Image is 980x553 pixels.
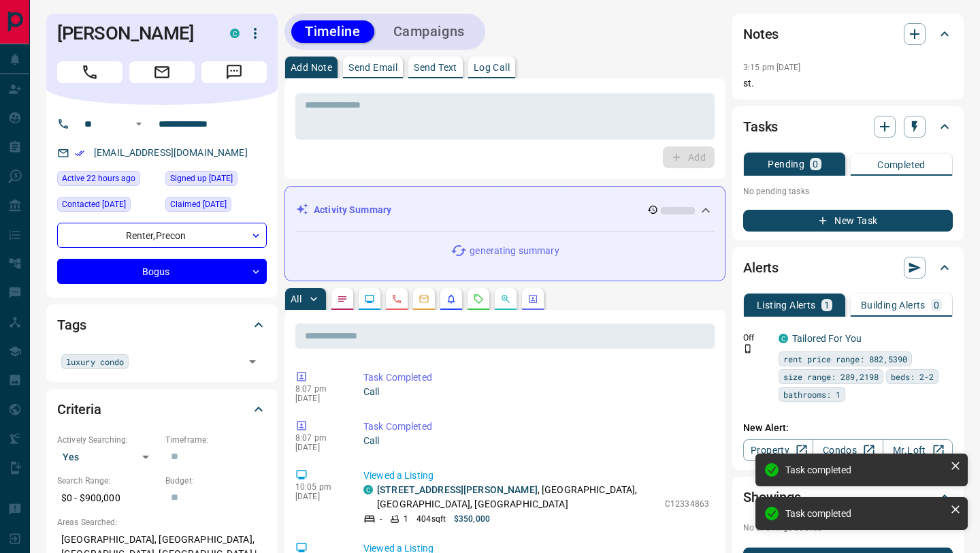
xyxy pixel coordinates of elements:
[824,300,830,310] p: 1
[295,433,343,443] p: 8:07 pm
[473,294,484,304] svg: Requests
[377,483,658,511] p: , [GEOGRAPHIC_DATA], [GEOGRAPHIC_DATA], [GEOGRAPHIC_DATA]
[883,439,953,461] a: Mr.Loft
[57,223,267,248] div: Renter , Precon
[165,475,267,487] p: Budget:
[743,332,770,344] p: Off
[57,61,122,83] span: Call
[813,159,818,169] p: 0
[314,203,391,217] p: Activity Summary
[57,487,159,509] p: $0 - $900,000
[414,63,457,72] p: Send Text
[446,294,457,304] svg: Listing Alerts
[743,181,953,202] p: No pending tasks
[170,197,227,211] span: Claimed [DATE]
[743,116,778,138] h2: Tasks
[470,244,559,258] p: generating summary
[57,309,267,341] div: Tags
[665,498,709,510] p: C12334863
[363,370,709,385] p: Task Completed
[779,334,788,343] div: condos.ca
[783,370,879,383] span: size range: 289,2198
[743,344,753,353] svg: Push Notification Only
[364,294,375,304] svg: Lead Browsing Activity
[295,394,343,403] p: [DATE]
[783,388,840,401] span: bathrooms: 1
[363,469,709,483] p: Viewed a Listing
[66,355,124,368] span: luxury condo
[380,20,478,43] button: Campaigns
[404,513,408,525] p: 1
[94,147,248,158] a: [EMAIL_ADDRESS][DOMAIN_NAME]
[743,76,953,91] p: st.
[165,197,267,216] div: Tue Feb 11 2025
[57,197,159,216] div: Fri Jul 25 2025
[743,23,779,45] h2: Notes
[474,63,510,72] p: Log Call
[57,516,267,528] p: Areas Searched:
[391,294,402,304] svg: Calls
[768,159,804,169] p: Pending
[62,197,126,211] span: Contacted [DATE]
[743,18,953,50] div: Notes
[757,300,816,310] p: Listing Alerts
[295,482,343,492] p: 10:05 pm
[57,22,210,44] h1: [PERSON_NAME]
[419,294,429,304] svg: Emails
[380,513,382,525] p: -
[165,434,267,446] p: Timeframe:
[131,116,147,132] button: Open
[891,370,934,383] span: beds: 2-2
[165,171,267,190] div: Tue Feb 11 2025
[295,443,343,452] p: [DATE]
[243,352,262,371] button: Open
[291,63,332,72] p: Add Note
[792,333,862,344] a: Tailored For You
[416,513,446,525] p: 404 sqft
[291,294,301,304] p: All
[934,300,939,310] p: 0
[57,398,101,420] h2: Criteria
[201,61,267,83] span: Message
[743,210,953,232] button: New Task
[57,434,159,446] p: Actively Searching:
[129,61,195,83] span: Email
[57,259,267,284] div: Bogus
[743,439,813,461] a: Property
[230,29,240,38] div: condos.ca
[785,508,945,519] div: Task completed
[296,197,714,223] div: Activity Summary
[743,522,953,534] p: No showings booked
[57,314,86,336] h2: Tags
[377,484,538,495] a: [STREET_ADDRESS][PERSON_NAME]
[75,148,84,158] svg: Email Verified
[877,160,926,170] p: Completed
[783,352,907,366] span: rent price range: 882,5390
[57,171,159,190] div: Fri Aug 15 2025
[743,257,779,279] h2: Alerts
[295,492,343,501] p: [DATE]
[363,485,373,494] div: condos.ca
[57,446,159,468] div: Yes
[363,385,709,399] p: Call
[170,172,233,185] span: Signed up [DATE]
[743,63,801,72] p: 3:15 pm [DATE]
[527,294,538,304] svg: Agent Actions
[454,513,490,525] p: $350,000
[813,439,883,461] a: Condos
[57,475,159,487] p: Search Range:
[743,481,953,513] div: Showings
[743,110,953,143] div: Tasks
[348,63,397,72] p: Send Email
[337,294,348,304] svg: Notes
[743,251,953,284] div: Alerts
[363,434,709,448] p: Call
[743,421,953,435] p: New Alert:
[291,20,374,43] button: Timeline
[861,300,926,310] p: Building Alerts
[363,420,709,434] p: Task Completed
[743,486,801,508] h2: Showings
[62,172,135,185] span: Active 22 hours ago
[295,384,343,394] p: 8:07 pm
[57,393,267,426] div: Criteria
